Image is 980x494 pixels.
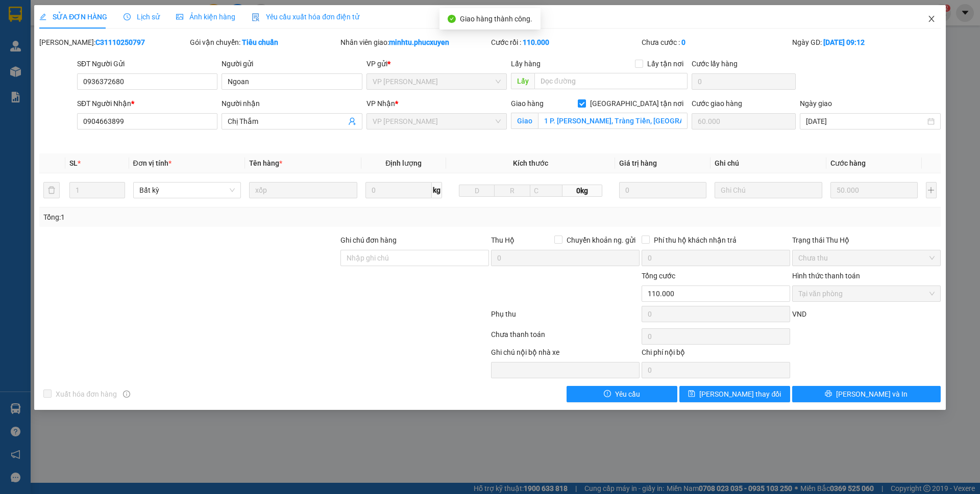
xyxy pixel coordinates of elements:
label: Ghi chú đơn hàng [340,236,397,244]
span: Ảnh kiện hàng [176,13,235,21]
label: Ngày giao [800,99,832,108]
input: D [459,185,495,197]
span: [PERSON_NAME] thay đổi [699,388,781,400]
span: [GEOGRAPHIC_DATA] tận nơi [586,98,688,109]
span: Thu Hộ [491,236,514,244]
b: [DATE] 09:12 [823,38,865,46]
input: Cước lấy hàng [692,73,796,90]
span: [PERSON_NAME] và In [836,388,908,400]
button: printer[PERSON_NAME] và In [792,386,941,402]
div: Người nhận [222,98,362,109]
input: Cước giao hàng [692,113,796,129]
b: minhtu.phucxuyen [389,38,449,46]
div: VP gửi [366,58,507,69]
input: Ghi chú đơn hàng [340,250,489,266]
span: info-circle [123,391,130,398]
div: SĐT Người Gửi [77,58,217,69]
span: Kích thước [513,159,548,167]
span: save [688,390,695,398]
span: picture [176,13,183,20]
span: Lấy [511,73,534,89]
b: 110.000 [523,38,549,46]
div: Tổng: 1 [43,212,378,223]
input: Ghi Chú [715,182,823,198]
span: Lịch sử [124,13,160,21]
span: Yêu cầu [615,388,640,400]
button: save[PERSON_NAME] thay đổi [679,386,790,402]
input: Giao tận nơi [538,113,688,129]
input: VD: Bàn, Ghế [249,182,357,198]
input: C [530,185,562,197]
span: check-circle [448,15,456,23]
b: 0 [681,38,685,46]
button: exclamation-circleYêu cầu [567,386,677,402]
div: Cước rồi : [491,37,640,48]
button: Close [917,5,946,34]
div: Nhân viên giao: [340,37,489,48]
span: Giao hàng thành công. [460,15,532,23]
span: Tên hàng [249,159,282,167]
span: printer [825,390,832,398]
input: R [494,185,530,197]
label: Hình thức thanh toán [792,272,860,280]
div: Chi phí nội bộ [642,347,790,362]
span: VP Minh Khai [373,114,501,129]
span: Lấy hàng [511,60,541,68]
span: Cước hàng [830,159,866,167]
span: exclamation-circle [604,390,611,398]
div: Trạng thái Thu Hộ [792,235,941,246]
span: Giao [511,113,538,129]
div: SĐT Người Nhận [77,98,217,109]
span: kg [432,182,442,198]
b: C31110250797 [95,38,145,46]
span: Chưa thu [798,250,935,266]
span: Yêu cầu xuất hóa đơn điện tử [252,13,359,21]
span: VP Nhận [366,99,395,108]
input: Dọc đường [534,73,688,89]
button: plus [926,182,937,198]
div: Người gửi [222,58,362,69]
input: Ngày giao [806,116,925,127]
span: VP Hạ Long [373,74,501,89]
span: edit [39,13,46,20]
span: Chuyển khoản ng. gửi [562,235,640,246]
span: Đơn vị tính [133,159,171,167]
img: icon [252,13,260,21]
span: Định lượng [385,159,422,167]
label: Cước lấy hàng [692,60,738,68]
span: SỬA ĐƠN HÀNG [39,13,107,21]
span: clock-circle [124,13,131,20]
span: Giao hàng [511,99,544,108]
div: Chưa thanh toán [490,329,641,347]
input: 0 [619,182,706,198]
span: Giá trị hàng [619,159,657,167]
span: VND [792,310,806,318]
span: 0kg [562,185,602,197]
input: 0 [830,182,917,198]
span: Tổng cước [642,272,675,280]
span: Bất kỳ [139,183,235,198]
div: Chưa cước : [642,37,790,48]
b: Tiêu chuẩn [242,38,278,46]
th: Ghi chú [710,153,827,173]
span: Xuất hóa đơn hàng [52,388,121,400]
span: Tại văn phòng [798,286,935,301]
div: Gói vận chuyển: [190,37,338,48]
span: Phí thu hộ khách nhận trả [650,235,741,246]
div: Ngày GD: [792,37,941,48]
span: close [927,15,936,23]
button: delete [43,182,60,198]
div: [PERSON_NAME]: [39,37,188,48]
span: SL [69,159,78,167]
div: Phụ thu [490,308,641,326]
span: Lấy tận nơi [643,58,688,69]
label: Cước giao hàng [692,99,742,108]
div: Ghi chú nội bộ nhà xe [491,347,640,362]
span: user-add [348,117,356,125]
